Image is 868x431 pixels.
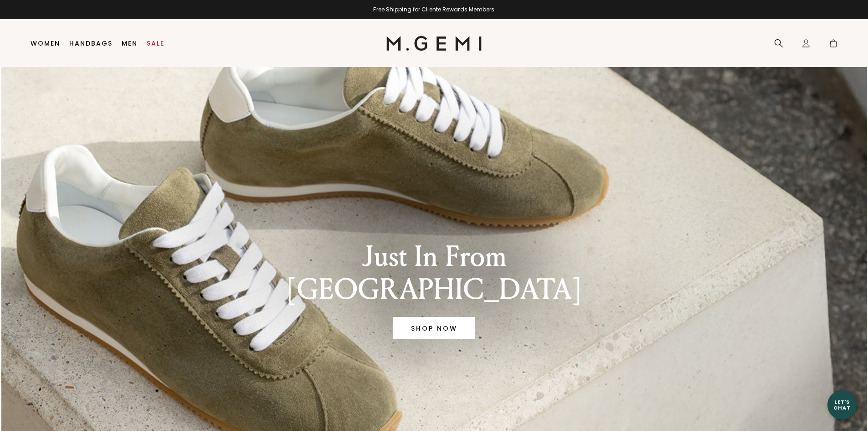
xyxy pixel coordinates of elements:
a: Banner primary button [393,317,475,339]
div: Let's Chat [827,399,857,410]
a: Men [122,40,138,47]
div: Just In From [GEOGRAPHIC_DATA] [276,240,592,306]
a: Women [31,40,60,47]
img: M.Gemi [386,36,482,51]
a: Handbags [69,40,113,47]
a: Sale [147,40,164,47]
